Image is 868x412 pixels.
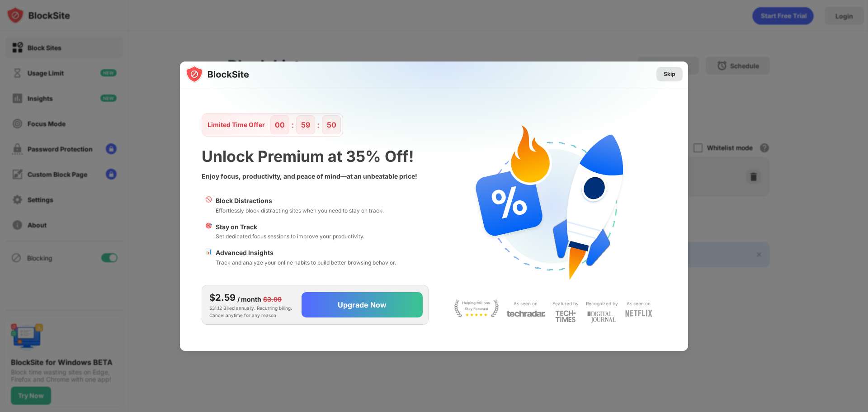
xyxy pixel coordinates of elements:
[587,310,616,325] img: light-digital-journal.svg
[664,70,675,79] div: Skip
[237,294,261,304] div: / month
[625,310,652,317] img: light-netflix.svg
[454,299,499,317] img: light-stay-focus.svg
[552,299,579,308] div: Featured by
[338,300,387,309] div: Upgrade Now
[185,62,693,241] img: gradient.svg
[627,299,651,308] div: As seen on
[514,299,538,308] div: As seen on
[205,248,212,267] div: 📊
[209,291,236,304] div: $2.59
[216,258,396,267] div: Track and analyze your online habits to build better browsing behavior.
[216,248,396,258] div: Advanced Insights
[209,291,294,319] div: $31.12 Billed annually. Recurring billing. Cancel anytime for any reason
[555,310,576,322] img: light-techtimes.svg
[506,310,545,317] img: light-techradar.svg
[263,294,282,304] div: $3.99
[586,299,618,308] div: Recognized by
